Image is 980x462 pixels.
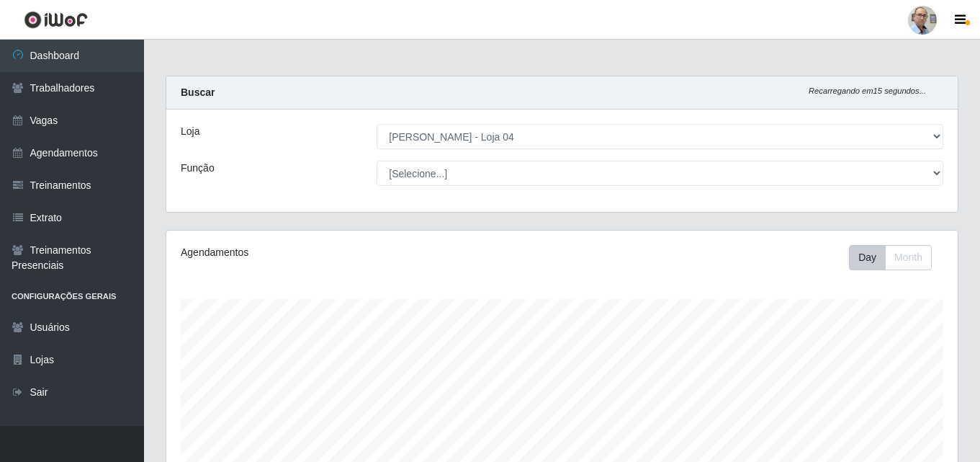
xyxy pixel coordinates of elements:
[849,245,943,270] div: Toolbar with button groups
[24,11,88,29] img: CoreUI Logo
[885,245,932,270] button: Month
[849,245,886,270] button: Day
[181,86,215,98] strong: Buscar
[181,161,215,176] label: Função
[181,245,486,260] div: Agendamentos
[181,124,199,139] label: Loja
[849,245,932,270] div: First group
[809,86,926,95] i: Recarregando em 15 segundos...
